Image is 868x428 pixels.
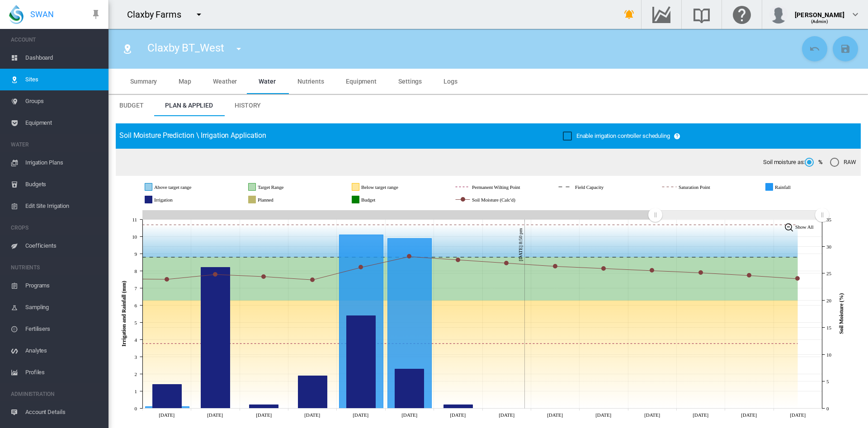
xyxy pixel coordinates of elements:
[547,412,563,418] tspan: [DATE]
[650,268,654,272] circle: Soil Moisture (Calc'd) Wed 24 Sep, 2025 25.5
[122,43,133,54] md-icon: icon-map-marker-radius
[25,90,101,112] span: Groups
[353,412,368,418] tspan: [DATE]
[235,102,261,109] span: History
[118,40,137,58] button: Click to go to list of Sites
[505,261,508,265] circle: Soil Moisture (Calc'd) Sun 21 Sep, 2025 26.9
[262,275,265,278] circle: Soil Moisture (Calc'd) Tue 16 Sep, 2025 24.4
[795,224,814,230] tspan: Show All
[443,78,458,85] span: Logs
[311,278,314,282] circle: Soil Moisture (Calc'd) Wed 17 Sep, 2025 23.8
[165,277,169,281] circle: Soil Moisture (Calc'd) Sun 14 Sep, 2025 23.9
[563,132,670,141] md-checkbox: Enable irrigation controller scheduling
[25,318,101,340] span: Fertilisers
[620,5,638,24] button: icon-bell-ring
[840,43,851,54] md-icon: icon-content-save
[256,412,272,418] tspan: [DATE]
[249,183,316,191] g: Target Range
[207,412,223,418] tspan: [DATE]
[763,158,805,166] span: Soil moisture as:
[30,9,54,20] span: SWAN
[731,9,753,20] md-icon: Click here for help
[298,376,327,409] g: Irrigation Wed 17 Sep, 2025 1.9
[145,183,227,191] g: Above target range
[11,221,101,235] span: CROPS
[595,412,611,418] tspan: [DATE]
[795,7,844,16] div: [PERSON_NAME]
[456,183,557,191] g: Permanent Wilting Point
[90,9,101,20] md-icon: icon-pin
[826,325,831,330] tspan: 15
[444,405,473,409] g: Irrigation Sat 20 Sep, 2025 0.2
[559,183,635,191] g: Field Capacity
[159,412,175,418] tspan: [DATE]
[838,293,844,334] tspan: Soil Moisture (%)
[25,69,101,90] span: Sites
[518,228,523,261] tspan: [DATE] 8:50 pm
[662,183,743,191] g: Saturation Point
[127,8,189,21] div: Claxby Farms
[644,412,660,418] tspan: [DATE]
[833,36,858,61] button: Save Changes
[25,235,101,257] span: Coefficients
[11,137,101,152] span: WATER
[25,340,101,362] span: Analytes
[230,40,248,58] button: icon-menu-down
[213,273,217,276] circle: Soil Moisture (Calc'd) Mon 15 Sep, 2025 24.8
[850,9,861,20] md-icon: icon-chevron-down
[119,102,143,109] span: Budget
[190,5,208,24] button: icon-menu-down
[693,412,708,418] tspan: [DATE]
[11,260,101,275] span: NUTRIENTS
[11,387,101,401] span: ADMINISTRATION
[250,405,278,409] g: Irrigation Tue 16 Sep, 2025 0.2
[25,47,101,69] span: Dashboard
[691,9,712,20] md-icon: Search the knowledge base
[830,158,856,167] md-radio-button: RAW
[25,152,101,174] span: Irrigation Plans
[25,112,101,134] span: Equipment
[347,316,376,409] g: Irrigation Thu 18 Sep, 2025 5.4
[450,412,466,418] tspan: [DATE]
[130,78,157,85] span: Summary
[647,207,663,223] g: Zoom chart using cursor arrows
[352,183,434,191] g: Below target range
[456,196,549,204] g: Soil Moisture (Calc'd)
[25,296,101,318] span: Sampling
[153,385,182,409] g: Irrigation Sun 14 Sep, 2025 1.4
[741,412,757,418] tspan: [DATE]
[119,131,266,140] span: Soil Moisture Prediction \ Irrigation Application
[135,303,137,308] tspan: 6
[304,412,320,418] tspan: [DATE]
[193,9,204,20] md-icon: icon-menu-down
[811,19,829,24] span: (Admin)
[398,78,422,85] span: Settings
[9,5,24,24] img: SWAN-Landscape-Logo-Colour-drop.png
[135,251,137,257] tspan: 9
[805,158,823,167] md-radio-button: %
[233,43,244,54] md-icon: icon-menu-down
[553,264,557,268] circle: Soil Moisture (Calc'd) Mon 22 Sep, 2025 26.3
[179,78,191,85] span: Map
[25,275,101,296] span: Programs
[213,78,237,85] span: Weather
[766,183,818,191] g: Rainfall
[769,5,788,24] img: profile.jpg
[826,271,831,276] tspan: 25
[25,362,101,383] span: Profiles
[135,337,137,343] tspan: 4
[699,271,703,274] circle: Soil Moisture (Calc'd) Thu 25 Sep, 2025 25.1
[135,286,137,291] tspan: 7
[576,132,670,139] span: Enable irrigation controller scheduling
[602,267,605,270] circle: Soil Moisture (Calc'd) Tue 23 Sep, 2025 25.9
[826,379,829,384] tspan: 5
[359,265,363,269] circle: Soil Moisture (Calc'd) Thu 18 Sep, 2025 26.1
[135,372,137,377] tspan: 2
[655,211,822,220] rect: Zoom chart using cursor arrows
[25,401,101,423] span: Account Details
[624,9,635,20] md-icon: icon-bell-ring
[165,102,213,109] span: Plan & Applied
[135,389,137,394] tspan: 1
[25,174,101,195] span: Budgets
[346,78,377,85] span: Equipment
